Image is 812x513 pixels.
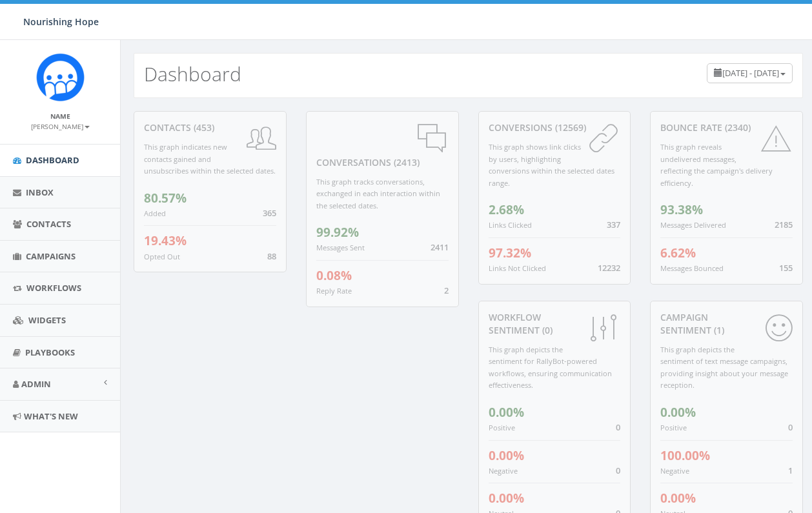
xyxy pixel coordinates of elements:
[660,490,696,507] span: 0.00%
[616,421,620,433] span: 0
[26,186,54,198] span: Inbox
[144,232,187,249] span: 19.43%
[660,404,696,421] span: 0.00%
[31,120,90,132] a: [PERSON_NAME]
[489,345,612,390] small: This graph depicts the sentiment for RallyBot-powered workflows, ensuring communication effective...
[25,347,75,358] span: Playbooks
[489,490,524,507] span: 0.00%
[722,67,779,79] span: [DATE] - [DATE]
[316,286,352,296] small: Reply Rate
[660,201,703,218] span: 93.38%
[316,243,365,252] small: Messages Sent
[26,282,81,294] span: Workflows
[489,404,524,421] span: 0.00%
[144,190,187,206] span: 80.57%
[26,250,76,262] span: Campaigns
[144,121,276,134] div: contacts
[540,324,553,336] span: (0)
[788,465,793,476] span: 1
[775,219,793,230] span: 2185
[660,423,687,432] small: Positive
[607,219,620,230] span: 337
[24,410,78,422] span: What's New
[144,208,166,218] small: Added
[21,378,51,390] span: Admin
[660,121,793,134] div: Bounce Rate
[660,311,793,337] div: Campaign Sentiment
[444,285,449,296] span: 2
[26,218,71,230] span: Contacts
[489,220,532,230] small: Links Clicked
[660,345,788,390] small: This graph depicts the sentiment of text message campaigns, providing insight about your message ...
[144,142,276,176] small: This graph indicates new contacts gained and unsubscribes within the selected dates.
[660,142,773,188] small: This graph reveals undelivered messages, reflecting the campaign's delivery efficiency.
[489,263,546,273] small: Links Not Clicked
[660,447,710,464] span: 100.00%
[36,53,85,101] img: Rally_Corp_Logo_1.png
[779,262,793,274] span: 155
[263,207,276,219] span: 365
[553,121,586,134] span: (12569)
[144,252,180,261] small: Opted Out
[316,121,449,169] div: conversations
[489,466,518,476] small: Negative
[489,245,531,261] span: 97.32%
[788,421,793,433] span: 0
[598,262,620,274] span: 12232
[31,122,90,131] small: [PERSON_NAME]
[28,314,66,326] span: Widgets
[191,121,214,134] span: (453)
[50,112,70,121] small: Name
[316,267,352,284] span: 0.08%
[316,177,440,210] small: This graph tracks conversations, exchanged in each interaction within the selected dates.
[711,324,724,336] span: (1)
[431,241,449,253] span: 2411
[26,154,79,166] span: Dashboard
[267,250,276,262] span: 88
[489,121,621,134] div: conversions
[489,311,621,337] div: Workflow Sentiment
[660,263,724,273] small: Messages Bounced
[489,423,515,432] small: Positive
[144,63,241,85] h2: Dashboard
[391,156,420,168] span: (2413)
[660,245,696,261] span: 6.62%
[489,201,524,218] span: 2.68%
[489,142,614,188] small: This graph shows link clicks by users, highlighting conversions within the selected dates range.
[616,465,620,476] span: 0
[722,121,751,134] span: (2340)
[23,15,99,28] span: Nourishing Hope
[660,220,726,230] small: Messages Delivered
[660,466,689,476] small: Negative
[316,224,359,241] span: 99.92%
[489,447,524,464] span: 0.00%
